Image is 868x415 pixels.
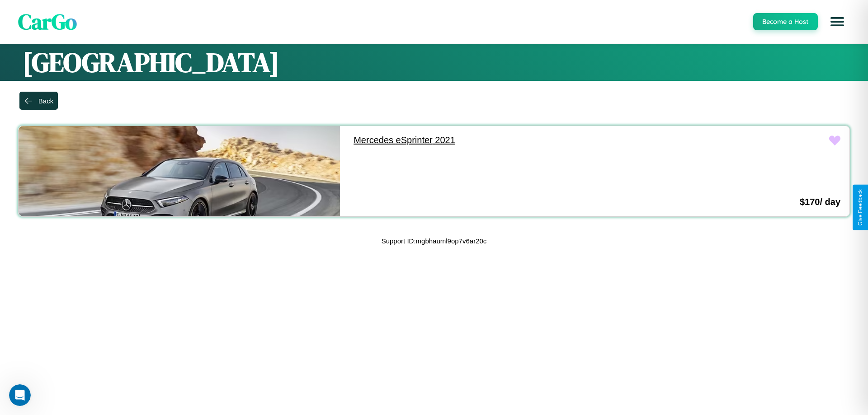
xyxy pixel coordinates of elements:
a: Mercedes eSprinter 2021 [344,126,666,154]
h3: $ 170 / day [800,197,840,207]
span: CarGo [18,7,77,37]
button: Become a Host [753,13,818,30]
p: Support ID: mgbhauml9op7v6ar20c [382,235,487,247]
div: Back [38,97,53,105]
button: Open menu [825,9,850,34]
div: Give Feedback [857,189,863,226]
iframe: Intercom live chat [9,384,31,406]
h1: [GEOGRAPHIC_DATA] [23,44,845,81]
button: Back [19,92,58,110]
